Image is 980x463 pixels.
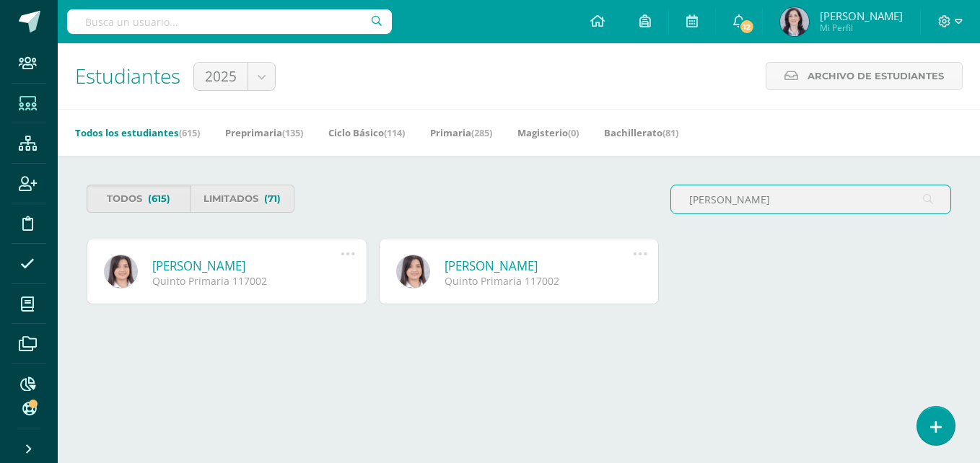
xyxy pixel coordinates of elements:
[264,185,281,212] span: (71)
[445,257,634,274] a: [PERSON_NAME]
[179,126,200,139] span: (615)
[152,257,341,274] a: [PERSON_NAME]
[671,185,950,213] input: Busca al estudiante aquí...
[662,126,678,139] span: (81)
[766,62,963,90] a: Archivo de Estudiantes
[568,126,579,139] span: (0)
[328,121,405,144] a: Ciclo Básico(114)
[820,22,903,34] span: Mi Perfil
[445,274,634,288] div: Quinto Primaria 117002
[87,185,191,213] a: Todos(615)
[430,121,492,144] a: Primaria(285)
[148,185,170,212] span: (615)
[604,121,678,144] a: Bachillerato(81)
[75,121,200,144] a: Todos los estudiantes(615)
[205,63,237,90] span: 2025
[808,63,944,89] span: Archivo de Estudiantes
[471,126,492,139] span: (285)
[384,126,405,139] span: (114)
[67,9,392,34] input: Busca un usuario...
[225,121,303,144] a: Preprimaria(135)
[191,185,294,213] a: Limitados(71)
[739,19,755,35] span: 12
[780,7,809,36] img: faf0bab6e27341b3f550fe6c3ec26548.png
[517,121,579,144] a: Magisterio(0)
[194,63,275,90] a: 2025
[152,274,341,288] div: Quinto Primaria 117002
[75,62,180,89] span: Estudiantes
[282,126,303,139] span: (135)
[820,9,903,23] span: [PERSON_NAME]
